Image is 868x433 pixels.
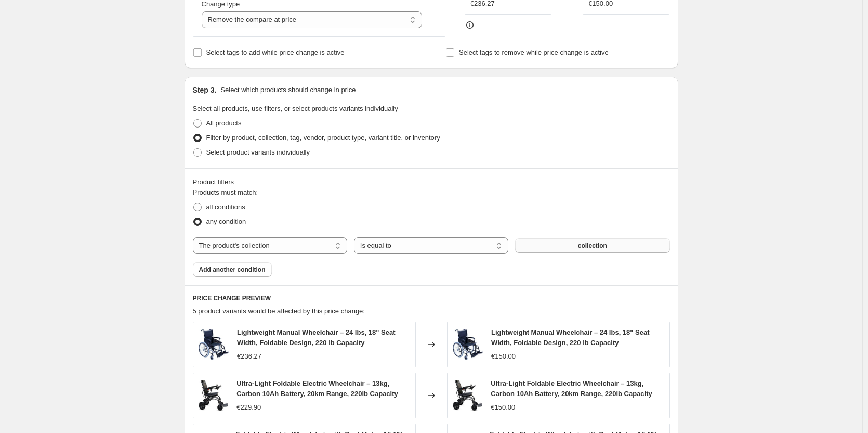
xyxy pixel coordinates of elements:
[491,328,650,347] span: Lightweight Manual Wheelchair – 24 lbs, 18" Seat Width, Foldable Design, 220 lb Capacity
[193,177,670,187] div: Product filters
[206,119,242,127] span: All products
[199,380,229,411] img: 71_K3jnG6zL._AC_SL1500_80x.jpg
[491,402,515,413] div: €150.00
[193,307,365,315] span: 5 product variants would be affected by this price change:
[193,105,398,112] span: Select all products, use filters, or select products variants individually
[236,402,261,413] div: €229.90
[206,218,246,225] span: any condition
[206,134,440,142] span: Filter by product, collection, tag, vendor, product type, variant title, or inventory
[206,148,310,156] span: Select product variants individually
[236,379,398,398] span: Ultra-Light Foldable Electric Wheelchair – 13kg, Carbon 10Ah Battery, 20km Range, 220lb Capacity
[206,48,345,56] span: Select tags to add while price change is active
[491,351,516,362] div: €150.00
[199,265,266,274] span: Add another condition
[220,85,356,95] p: Select which products should change in price
[491,379,652,398] span: Ultra-Light Foldable Electric Wheelchair – 13kg, Carbon 10Ah Battery, 20km Range, 220lb Capacity
[453,380,483,411] img: 71_K3jnG6zL._AC_SL1500_80x.jpg
[199,329,229,360] img: 71macoYFCYL._AC_SL1500_80x.jpg
[193,188,258,196] span: Products must match:
[193,294,670,302] h6: PRICE CHANGE PREVIEW
[237,351,261,362] div: €236.27
[453,329,483,360] img: 71macoYFCYL._AC_SL1500_80x.jpg
[193,262,272,277] button: Add another condition
[237,328,396,347] span: Lightweight Manual Wheelchair – 24 lbs, 18" Seat Width, Foldable Design, 220 lb Capacity
[578,241,607,250] span: collection
[515,238,669,253] button: collection
[206,203,245,211] span: all conditions
[193,85,217,95] h2: Step 3.
[459,48,609,56] span: Select tags to remove while price change is active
